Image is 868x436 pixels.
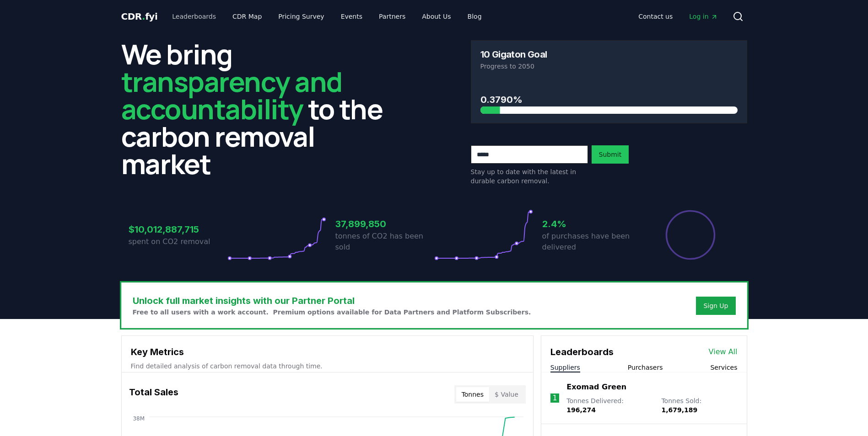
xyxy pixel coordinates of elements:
a: Exomad Green [566,382,626,393]
h3: 0.3790% [480,93,738,106]
p: 1 [552,393,557,404]
a: Partners [372,8,413,25]
span: 196,274 [566,406,596,414]
button: Sign Up [696,297,735,315]
a: Contact us [631,8,680,25]
nav: Main [165,8,489,25]
h3: 37,899,850 [335,217,434,231]
p: Tonnes Delivered : [566,396,652,415]
p: Tonnes Sold : [661,396,737,415]
a: CDR.fyi [121,10,158,23]
a: Log in [682,8,725,25]
p: of purchases have been delivered [542,231,641,253]
a: About Us [415,8,458,25]
a: Pricing Survey [271,8,331,25]
a: Blog [460,8,489,25]
h3: $10,012,887,715 [129,223,227,236]
p: tonnes of CO2 has been sold [335,231,434,253]
button: Suppliers [550,363,580,372]
p: Progress to 2050 [480,62,738,71]
a: View All [709,346,738,357]
a: Leaderboards [165,8,223,25]
button: Submit [592,145,629,164]
h3: Leaderboards [550,345,614,359]
h3: 10 Gigaton Goal [480,50,547,59]
a: Events [334,8,370,25]
span: transparency and accountability [121,63,342,128]
p: Stay up to date with the latest in durable carbon removal. [471,167,588,186]
tspan: 38M [133,415,145,422]
div: Percentage of sales delivered [665,209,716,261]
h3: 2.4% [542,217,641,231]
h2: We bring to the carbon removal market [121,40,398,177]
span: . [142,11,145,22]
button: Tonnes [456,387,489,402]
a: CDR Map [225,8,269,25]
p: spent on CO2 removal [129,236,227,247]
button: Services [710,363,737,372]
h3: Unlock full market insights with our Partner Portal [133,294,531,308]
button: Purchasers [628,363,663,372]
span: CDR fyi [121,11,158,22]
span: Log in [689,12,717,21]
p: Find detailed analysis of carbon removal data through time. [131,362,524,371]
nav: Main [631,8,725,25]
button: $ Value [489,387,524,402]
h3: Key Metrics [131,345,524,359]
span: 1,679,189 [661,406,697,414]
a: Sign Up [703,301,728,310]
h3: Total Sales [129,385,178,404]
p: Free to all users with a work account. Premium options available for Data Partners and Platform S... [133,308,531,317]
